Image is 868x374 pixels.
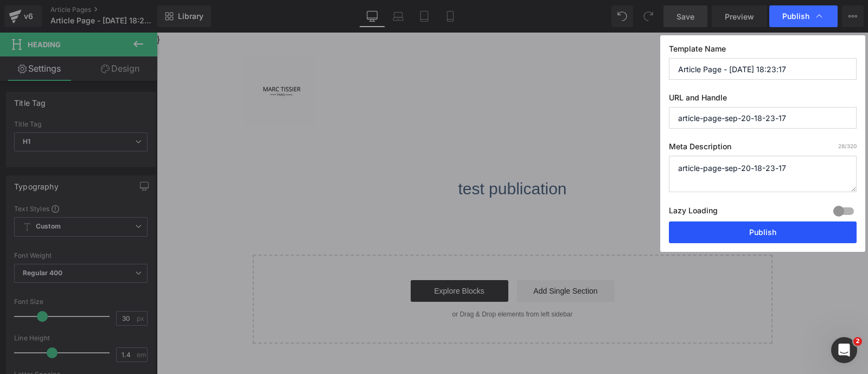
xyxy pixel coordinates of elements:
button: Publish [669,221,857,243]
h1: test publication [87,145,624,168]
a: Add Single Section [360,248,458,269]
iframe: Intercom live chat [831,337,857,363]
span: /320 [838,143,857,149]
label: Meta Description [669,142,857,156]
label: Lazy Loading [669,204,718,221]
span: 28 [838,143,845,149]
span: Publish [782,11,809,21]
label: Template Name [669,44,857,58]
label: URL and Handle [669,93,857,107]
p: or Drag & Drop elements from left sidebar [113,278,598,286]
span: 2 [853,337,862,346]
a: Explore Blocks [254,248,352,269]
img: marctissierwatches [87,23,158,93]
